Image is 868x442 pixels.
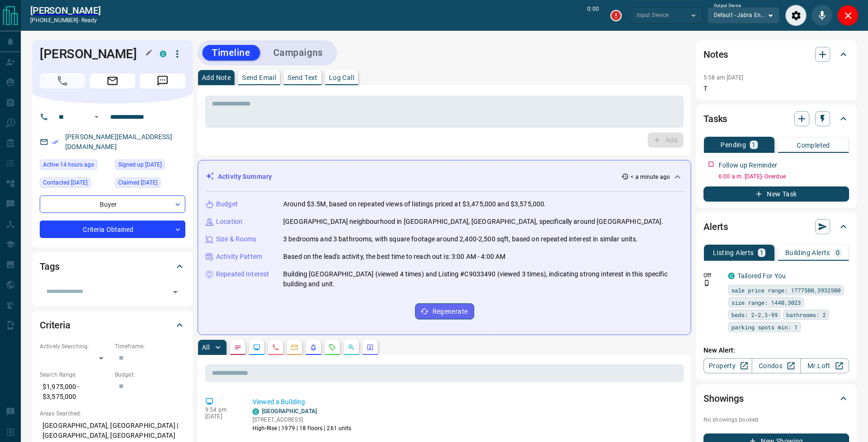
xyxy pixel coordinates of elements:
[836,249,840,256] p: 0
[40,221,185,238] div: Criteria Obtained
[90,73,135,88] span: Email
[703,391,744,406] h2: Showings
[252,397,680,407] p: Viewed a Building
[40,409,185,418] p: Areas Searched:
[760,249,764,256] p: 1
[40,314,185,336] div: Criteria
[252,415,352,424] p: [STREET_ADDRESS]
[169,285,182,299] button: Open
[252,424,352,433] p: High-Rise | 1979 | 18 floors | 261 units
[731,310,778,319] span: beds: 2-2,3-99
[714,3,741,9] label: Output Device
[40,177,110,191] div: Mon Sep 15 2025
[800,358,849,373] a: Mr.Loft
[811,5,833,26] div: Mute
[738,272,786,280] a: Tailored For You
[205,413,238,420] p: [DATE]
[202,45,260,61] button: Timeline
[731,298,801,307] span: size range: 1440,3023
[703,219,728,234] h2: Alerts
[728,273,735,279] div: condos.ca
[752,358,800,373] a: Condos
[40,73,85,88] span: Call
[52,139,59,145] svg: Email Verified
[40,159,110,173] div: Mon Sep 15 2025
[40,255,185,278] div: Tags
[40,342,110,351] p: Actively Searching:
[797,142,830,149] p: Completed
[785,249,830,256] p: Building Alerts
[40,318,70,333] h2: Criteria
[216,252,262,262] p: Activity Pattern
[837,5,859,26] div: Close
[115,371,185,379] p: Budget:
[30,16,101,25] p: [PHONE_NUMBER] -
[329,74,354,81] p: Log Call
[40,46,146,62] h1: [PERSON_NAME]
[118,178,157,187] span: Claimed [DATE]
[206,168,683,186] div: Activity Summary< a minute ago
[631,173,670,181] p: < a minute ago
[731,322,798,332] span: parking spots min: 1
[160,51,166,57] div: condos.ca
[366,344,374,351] svg: Agent Actions
[216,217,243,227] p: Location
[216,199,238,209] p: Budget
[703,107,849,130] div: Tasks
[262,408,317,415] a: [GEOGRAPHIC_DATA]
[205,407,238,413] p: 9:54 pm
[287,74,318,81] p: Send Text
[118,160,162,169] span: Signed up [DATE]
[43,178,87,187] span: Contacted [DATE]
[703,43,849,66] div: Notes
[216,269,269,279] p: Repeated Interest
[707,7,780,23] div: Default - Jabra Engage 75 (0b0e:1113)
[719,172,849,181] p: 6:00 a.m. [DATE] - Overdue
[140,73,185,88] span: Message
[218,172,272,182] p: Activity Summary
[415,303,474,319] button: Regenerate
[347,344,355,351] svg: Opportunities
[30,5,101,16] a: [PERSON_NAME]
[785,5,807,26] div: Audio Settings
[703,280,710,286] svg: Push Notification Only
[713,249,754,256] p: Listing Alerts
[40,259,59,274] h2: Tags
[202,344,209,351] p: All
[91,111,102,123] button: Open
[283,234,638,244] p: 3 bedrooms and 3 bathrooms, with square footage around 2,400-2,500 sqft, based on repeated intere...
[731,285,841,295] span: sale price range: 1777500,3932500
[283,199,546,209] p: Around $3.5M, based on repeated views of listings priced at $3,475,000 and $3,575,000.
[752,141,755,148] p: 1
[264,45,332,61] button: Campaigns
[310,344,317,351] svg: Listing Alerts
[242,74,276,81] p: Send Email
[587,5,599,26] p: 0:00
[40,379,110,405] p: $1,975,000 - $3,575,000
[703,215,849,238] div: Alerts
[81,17,97,24] span: ready
[252,408,259,415] div: condos.ca
[272,344,279,351] svg: Calls
[291,344,298,351] svg: Emails
[43,160,94,169] span: Active 14 hours ago
[719,160,777,170] p: Follow up Reminder
[720,141,746,148] p: Pending
[703,345,849,355] p: New Alert:
[703,74,744,81] p: 5:58 am [DATE]
[703,358,752,373] a: Property
[703,84,849,94] p: T
[703,111,727,126] h2: Tasks
[329,344,336,351] svg: Requests
[786,310,826,319] span: bathrooms: 2
[115,159,185,173] div: Mon Sep 15 2025
[703,415,849,424] p: No showings booked
[703,47,728,62] h2: Notes
[234,344,242,351] svg: Notes
[65,133,172,150] a: [PERSON_NAME][EMAIL_ADDRESS][DOMAIN_NAME]
[703,186,849,202] button: New Task
[115,342,185,351] p: Timeframe:
[40,371,110,379] p: Search Range:
[283,217,664,227] p: [GEOGRAPHIC_DATA] neighbourhood in [GEOGRAPHIC_DATA], [GEOGRAPHIC_DATA], specifically around [GEO...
